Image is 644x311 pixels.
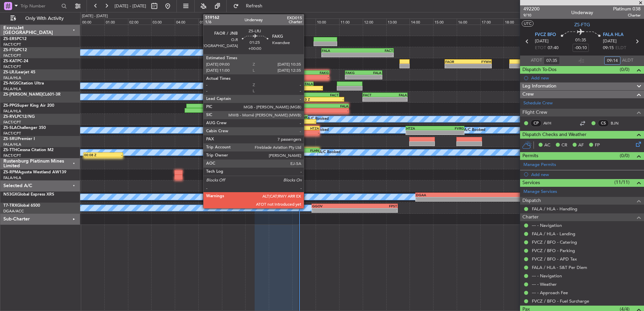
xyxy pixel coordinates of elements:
div: 04:00 [175,19,198,25]
div: HKJK [289,126,304,130]
a: ZS-[PERSON_NAME]CL601-3R [3,93,61,97]
a: ZS-LRJLearjet 45 [3,70,35,74]
a: FALA / HLA - Landing [532,231,575,237]
div: - [468,64,491,68]
a: FALA/HLA [3,75,21,80]
div: [DATE] - [DATE] [82,13,108,19]
div: A/C Booked [319,147,341,158]
span: Charter [522,213,539,221]
div: 17:00 [480,19,504,25]
span: [DATE] [535,38,549,45]
a: FVCZ / BFO - Catering [532,239,577,245]
a: BJN [611,120,626,126]
div: FAOR [445,60,468,64]
span: ETOT [535,45,546,51]
a: FACT/CPT [3,42,21,47]
span: (0/0) [620,66,630,73]
div: FAKG [346,71,363,75]
div: 15:00 [433,19,457,25]
div: 00:08 Z [84,153,103,157]
span: T7-TRX [3,204,17,208]
a: ZS-PPGSuper King Air 200 [3,104,54,108]
div: 16:00 [457,19,480,25]
a: Schedule Crew [523,100,553,107]
a: T7-TRXGlobal 6500 [3,204,40,208]
div: FALA [363,71,381,75]
a: N53GXGlobal Express XRS [3,193,54,197]
span: Services [522,179,540,187]
div: - [318,108,348,112]
div: - [312,208,355,212]
span: ZS-FTG [574,21,590,28]
span: Dispatch [522,197,541,205]
div: - [297,119,316,124]
span: Dispatch To-Dos [522,66,556,74]
div: FAOR [293,71,311,75]
div: A/C Booked [464,125,485,135]
span: 01:35 [575,37,586,44]
div: FALA [281,148,300,152]
a: FALA / HLA - S&T Per Diem [532,265,587,270]
div: - [481,197,546,201]
div: - [289,131,304,135]
div: - [416,197,481,201]
button: Only With Activity [7,13,73,24]
div: FACT [269,115,288,119]
div: FALA [318,104,348,108]
div: 09:00 [292,19,316,25]
div: FAGR [288,115,307,119]
span: Flight Crew [522,109,547,116]
a: --- - Weather [532,281,557,287]
div: FALA [385,93,407,97]
a: ZS-KATPC-24 [3,59,28,63]
a: --- - Navigation [532,222,562,228]
div: FVCZ [257,48,277,53]
span: N53GX [3,193,17,197]
a: FACT/CPT [3,131,21,136]
a: Manage Services [523,188,557,195]
span: Charter [613,12,641,18]
a: FALA/HLA [3,142,21,147]
span: Refresh [240,4,268,8]
span: CR [561,142,567,149]
span: [DATE] [603,38,617,45]
span: 9/10 [523,12,540,18]
div: 06:24 Z [231,108,255,112]
div: FAKG [311,71,328,75]
a: ZS-NGSCitation Ultra [3,81,44,85]
a: ZS-ERSPC12 [3,37,27,41]
div: FALA [293,93,316,97]
a: AVH [543,120,558,126]
div: 08:25 Z [255,108,278,112]
div: - [322,53,358,57]
div: - [311,75,328,79]
div: 08:22 Z [278,119,297,124]
span: ALDT [622,57,633,64]
div: - [304,131,319,135]
div: Add new [531,75,641,81]
span: AF [578,142,584,149]
button: UTC [522,21,534,27]
a: Manage Permits [523,162,556,168]
span: Platinum 038 [613,5,641,12]
a: FVCZ / BFO - APD Tax [532,256,577,262]
span: ZS-KAT [3,59,17,63]
div: FAPP [222,104,247,108]
div: 14:00 [410,19,433,25]
input: --:-- [544,57,560,65]
span: ZS-RPM [3,170,18,174]
div: - [300,86,322,90]
span: [DATE] - [DATE] [115,3,146,9]
span: FVCZ BFO [535,32,556,38]
div: FACT [363,93,385,97]
span: Dispatch Checks and Weather [522,131,586,139]
a: ZS-SRUPremier I [3,137,35,141]
button: Refresh [230,1,270,11]
span: ZS-SLA [3,126,17,130]
div: FBKE [247,104,272,108]
a: FVCZ / BFO - Fuel Surcharge [532,298,589,304]
div: DGAA [416,193,481,197]
div: 07:25 Z [255,53,276,57]
span: ZS-PPG [3,104,17,108]
span: ATOT [531,57,542,64]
